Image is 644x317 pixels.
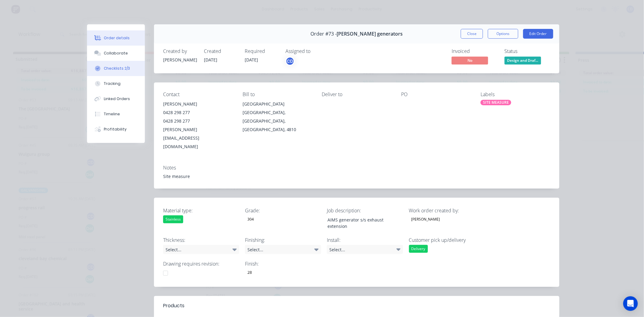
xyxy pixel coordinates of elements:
[87,61,145,76] button: Checklists 2/3
[505,48,550,54] div: Status
[163,48,197,54] div: Created by
[409,245,428,253] div: Delivery
[163,173,550,179] div: Site measure
[337,31,403,37] span: [PERSON_NAME] generators
[452,48,497,54] div: Invoiced
[523,29,553,39] button: Edit Order
[87,30,145,46] button: Order details
[285,48,346,54] div: Assigned to
[327,245,403,254] div: Select...
[623,296,638,311] div: Open Intercom Messenger
[327,236,403,244] label: Install:
[163,215,183,223] div: Stainless
[163,117,233,125] div: 0428 298 277
[104,127,127,132] div: Profitability
[243,108,312,134] div: [GEOGRAPHIC_DATA], [GEOGRAPHIC_DATA], [GEOGRAPHIC_DATA], 4810
[163,57,197,63] div: [PERSON_NAME]
[163,125,233,151] div: [PERSON_NAME][EMAIL_ADDRESS][DOMAIN_NAME]
[87,76,145,91] button: Tracking
[285,57,295,66] button: CD
[243,100,312,108] div: [GEOGRAPHIC_DATA]
[322,92,392,97] div: Deliver to
[163,236,239,244] label: Thickness:
[163,302,184,309] div: Products
[481,100,511,105] div: SITE MEASURE
[245,57,258,63] span: [DATE]
[163,100,233,108] div: [PERSON_NAME]
[245,48,278,54] div: Required
[409,236,485,244] label: Customer pick up/delivery
[461,29,483,39] button: Close
[245,245,321,254] div: Select...
[245,260,321,267] label: Finish:
[245,207,321,214] label: Grade:
[163,207,239,214] label: Material type:
[243,100,312,134] div: [GEOGRAPHIC_DATA][GEOGRAPHIC_DATA], [GEOGRAPHIC_DATA], [GEOGRAPHIC_DATA], 4810
[204,57,217,63] span: [DATE]
[104,66,130,71] div: Checklists 2/3
[488,29,518,39] button: Options
[163,92,233,97] div: Contact
[452,57,488,64] span: No
[104,111,120,117] div: Timeline
[87,122,145,137] button: Profitability
[163,165,550,171] div: Notes
[505,57,541,64] span: Design and Draf...
[311,31,337,37] span: Order #73 -
[327,207,403,214] label: Job description:
[245,215,256,223] div: 304
[401,92,471,97] div: PO
[409,215,443,223] div: [PERSON_NAME]
[104,51,128,56] div: Collaborate
[104,81,121,86] div: Tracking
[87,46,145,61] button: Collaborate
[104,96,130,102] div: Linked Orders
[481,92,550,97] div: Labels
[204,48,237,54] div: Created
[163,245,239,254] div: Select...
[163,100,233,151] div: [PERSON_NAME]0428 298 2770428 298 277[PERSON_NAME][EMAIL_ADDRESS][DOMAIN_NAME]
[104,35,130,41] div: Order details
[87,91,145,106] button: Linked Orders
[245,236,321,244] label: Finishing:
[505,57,541,66] button: Design and Draf...
[245,269,254,277] div: 2B
[323,215,399,231] div: AIMS generator s/s exhaust extension
[163,108,233,117] div: 0428 298 277
[243,92,312,97] div: Bill to
[163,260,239,267] label: Drawing requires revision:
[409,207,485,214] label: Work order created by:
[87,106,145,122] button: Timeline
